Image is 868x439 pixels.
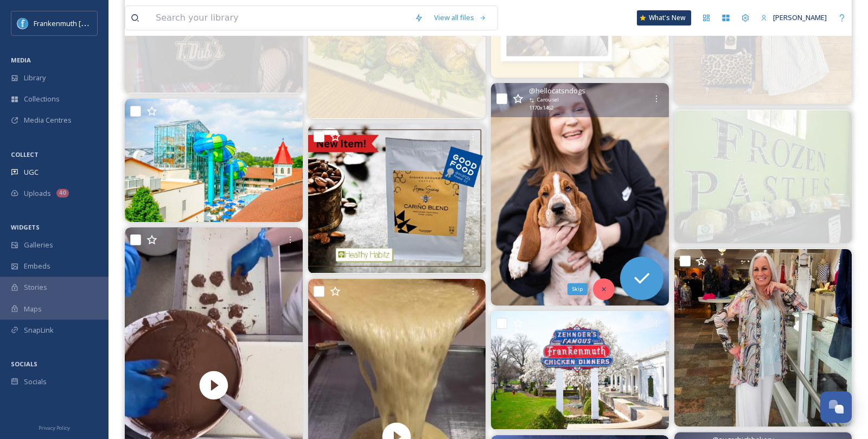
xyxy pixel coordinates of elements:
a: Privacy Policy [39,421,70,434]
a: [PERSON_NAME] [755,7,832,28]
span: Library [24,73,46,83]
span: Frankenmuth [US_STATE] [34,18,116,28]
a: View all files [429,7,492,28]
span: Galleries [24,240,53,250]
span: Embeds [24,261,50,271]
button: Open Chat [820,391,852,423]
span: SOCIALS [11,360,37,368]
span: COLLECT [11,150,39,158]
img: Kelly in a colorful Kamana Jacket $72. Paired with a light green lace tank $54. and Clara Sun Woo... [674,249,852,427]
div: Skip [567,283,588,295]
span: 1170 x 1462 [529,104,553,112]
div: 40 [56,189,69,198]
img: We've received some paw-some entries in our National Pet Day Contest! ❤ Check our event page to s... [491,83,669,305]
img: Zehnder's Splash Village Hotel and Waterpark will be hosting swim lessons from April 27th to June... [125,99,303,222]
span: [PERSON_NAME] [773,12,827,22]
span: @ hellocatsndogs [529,86,585,96]
span: UGC [24,167,39,177]
span: Uploads [24,188,51,199]
span: Stories [24,282,47,292]
span: MEDIA [11,56,31,64]
span: Privacy Policy [39,424,70,431]
span: SnapLink [24,325,54,335]
img: All of us at Zehnder's of Frankenmuth are proud to be celebrating our 96th Mother's Day with you,... [491,311,669,429]
img: Social%20Media%20PFP%202025.jpg [17,18,28,29]
span: Socials [24,377,47,387]
span: Media Centres [24,115,72,125]
span: WIDGETS [11,223,40,231]
span: Collections [24,94,60,104]
img: "Cariño is a seasonally-updated espresso blend, with honey-processed coffees as a primary compone... [308,124,486,273]
span: Carousel [537,96,559,104]
span: Maps [24,304,42,314]
input: Search your library [150,6,409,30]
img: 🌧️ Rainy days call for comfort food… and nothing hits the spot like our frozen pasties! 🥧❄️ Stock... [674,110,852,244]
a: What's New [637,10,691,26]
